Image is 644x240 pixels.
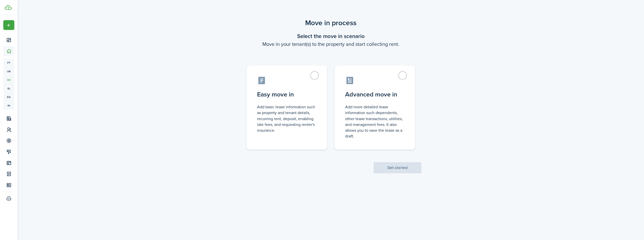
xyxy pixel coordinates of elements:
[345,104,405,139] control-radio-card-description: Add more detailed lease information such dependents, other lease transactions, utilities, and man...
[240,18,421,28] scenario-title: Move in process
[3,93,14,101] a: eq
[5,5,12,10] img: TenantCloud
[257,104,316,133] control-radio-card-description: Add basic lease information such as property and tenant details, recurring rent, deposit, enablin...
[345,90,405,99] control-radio-card-title: Advanced move in
[3,67,14,76] a: un
[3,101,14,110] a: in
[240,32,421,40] wizard-step-header-title: Select the move in scenario
[3,58,14,67] a: pt
[3,84,14,93] a: kl
[3,20,14,30] button: Open menu
[3,76,14,84] a: oc
[240,40,421,48] wizard-step-header-description: Move in your tenant(s) to the property and start collecting rent.
[257,90,316,99] control-radio-card-title: Easy move in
